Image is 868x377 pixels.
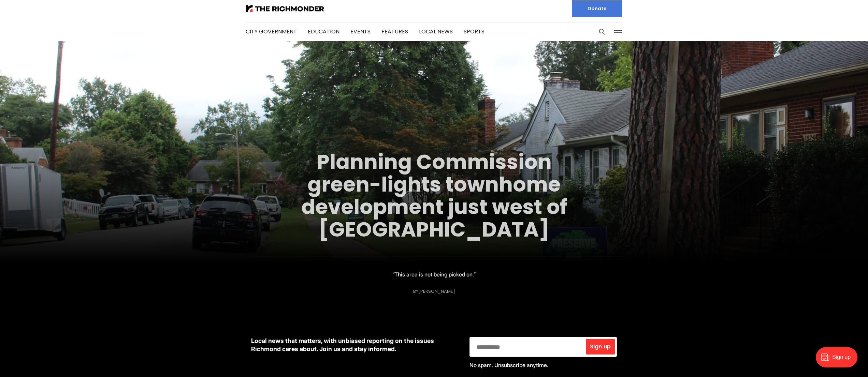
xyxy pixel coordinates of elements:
[469,362,548,368] span: No spam. Unsubscribe anytime.
[810,344,868,377] iframe: portal-trigger
[301,148,567,244] a: Planning Commission green-lights townhome development just west of [GEOGRAPHIC_DATA]
[308,28,339,35] a: Education
[246,5,324,12] img: The Richmonder
[246,28,297,35] a: City Government
[392,270,476,279] p: “This area is not being picked on.”
[418,288,455,295] a: [PERSON_NAME]
[413,289,455,294] div: By
[464,28,484,35] a: Sports
[419,28,453,35] a: Local News
[572,0,622,17] a: Donate
[381,28,408,35] a: Features
[350,28,371,35] a: Events
[590,344,611,349] span: Sign up
[586,339,615,355] button: Sign up
[597,27,607,37] button: Search this site
[251,337,459,353] p: Local news that matters, with unbiased reporting on the issues Richmond cares about. Join us and ...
